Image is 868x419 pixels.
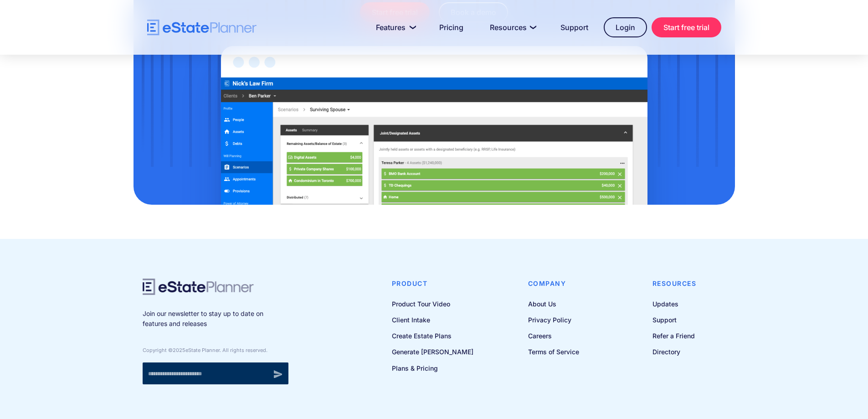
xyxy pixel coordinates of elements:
[392,330,473,341] a: Create Estate Plans
[392,279,473,289] h4: Product
[143,347,288,353] div: Copyright © eState Planner. All rights reserved.
[528,346,579,357] a: Terms of Service
[652,314,697,326] a: Support
[392,362,473,374] a: Plans & Pricing
[528,279,579,289] h4: Company
[365,18,424,36] a: Features
[652,346,697,357] a: Directory
[173,347,185,353] span: 2025
[143,362,288,384] form: Newsletter signup
[143,309,288,329] p: Join our newsletter to stay up to date on features and releases
[652,17,721,37] a: Start free trial
[392,346,473,357] a: Generate [PERSON_NAME]
[652,279,697,289] h4: Resources
[528,330,579,341] a: Careers
[479,18,545,36] a: Resources
[550,18,599,36] a: Support
[604,17,647,37] a: Login
[652,330,697,341] a: Refer a Friend
[147,20,257,36] a: home
[392,314,473,326] a: Client Intake
[392,298,473,310] a: Product Tour Video
[528,298,579,310] a: About Us
[652,298,697,310] a: Updates
[528,314,579,326] a: Privacy Policy
[428,18,474,36] a: Pricing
